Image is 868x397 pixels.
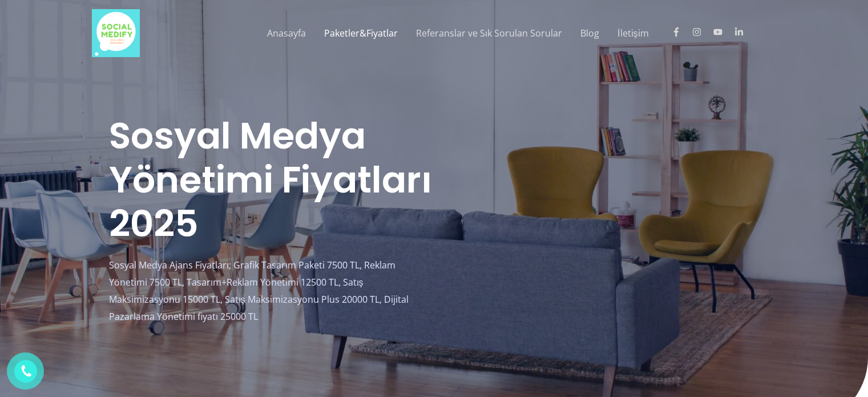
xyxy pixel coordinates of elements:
a: Anasayfa [258,15,315,51]
a: Paketler&Fiyatlar [315,15,407,51]
nav: Site Navigation [249,15,776,51]
p: Sosyal Medya Ajans Fiyatları; Grafik Tasarım Paketi 7500 TL, Reklam Yönetimi 7500 TL, Tasarım+Rek... [109,257,434,325]
a: linkedin-in [734,27,753,37]
a: instagram [692,27,711,37]
img: phone.png [17,363,34,380]
a: facebook-f [672,27,691,37]
h1: Sosyal Medya Yönetimi Fiyatları 2025 [109,114,434,246]
a: Referanslar ve Sık Sorulan Sorular [407,15,571,51]
a: Blog [571,15,608,51]
a: youtube [713,27,732,37]
a: İletişim [608,15,657,51]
